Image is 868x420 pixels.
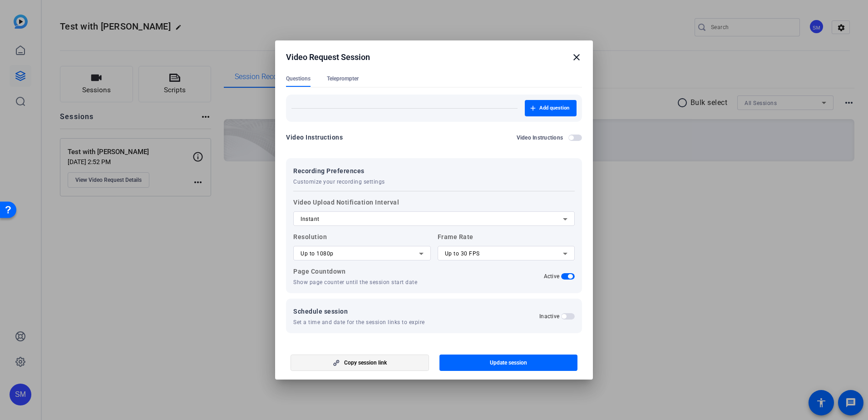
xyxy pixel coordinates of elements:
h2: Active [544,273,560,280]
span: Schedule session [293,306,425,317]
span: Add question [539,105,569,112]
h2: Inactive [539,313,559,320]
label: Video Upload Notification Interval [293,197,575,226]
span: Copy session link [344,359,387,366]
mat-icon: close [571,52,582,63]
p: Page Countdown [293,266,431,277]
button: Add question [525,100,577,116]
button: Update session [439,355,578,371]
label: Resolution [293,231,431,260]
h2: Video Instructions [517,134,563,141]
span: Instant [301,216,320,222]
span: Questions [286,75,311,82]
span: Recording Preferences [293,165,385,176]
span: Update session [490,359,527,366]
span: Up to 1080p [301,250,334,257]
span: Set a time and date for the session links to expire [293,319,425,326]
div: Video Request Session [286,52,582,63]
span: Customize your recording settings [293,178,385,185]
span: Up to 30 FPS [445,250,480,257]
div: Video Instructions [286,132,343,143]
label: Frame Rate [438,231,575,260]
span: Teleprompter [327,75,359,82]
button: Copy session link [291,355,429,371]
p: Show page counter until the session start date [293,279,431,286]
